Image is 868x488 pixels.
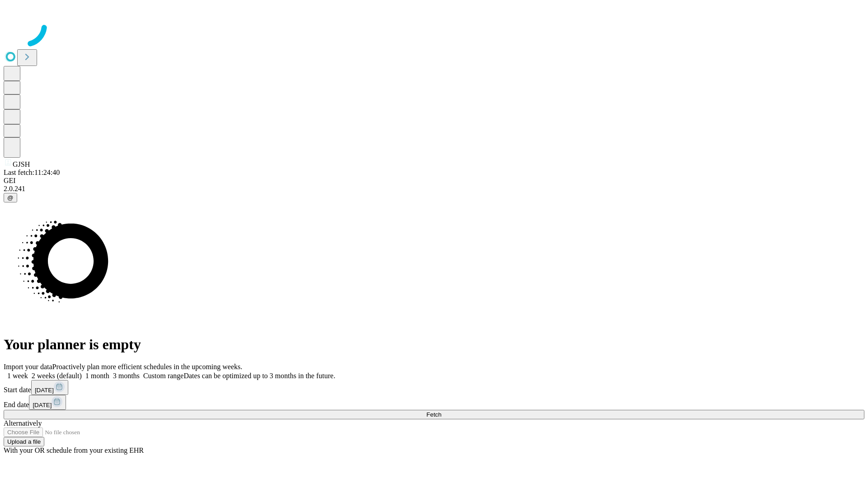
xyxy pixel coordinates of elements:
[33,402,52,408] span: [DATE]
[4,446,144,454] span: With your OR schedule from your existing EHR
[4,177,864,185] div: GEI
[4,410,864,419] button: Fetch
[426,411,441,418] span: Fetch
[4,363,52,371] span: Import your data
[4,185,864,193] div: 2.0.241
[85,372,109,380] span: 1 month
[31,380,68,395] button: [DATE]
[4,395,864,410] div: End date
[143,372,184,380] span: Custom range
[29,395,66,410] button: [DATE]
[4,336,864,353] h1: Your planner is empty
[113,372,140,380] span: 3 months
[7,372,28,380] span: 1 week
[4,169,60,176] span: Last fetch: 11:24:40
[52,363,242,371] span: Proactively plan more efficient schedules in the upcoming weeks.
[4,419,42,427] span: Alternatively
[13,160,30,168] span: GJSH
[4,437,44,446] button: Upload a file
[4,193,17,202] button: @
[32,372,82,380] span: 2 weeks (default)
[4,380,864,395] div: Start date
[7,194,14,201] span: @
[35,387,54,394] span: [DATE]
[184,372,335,380] span: Dates can be optimized up to 3 months in the future.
